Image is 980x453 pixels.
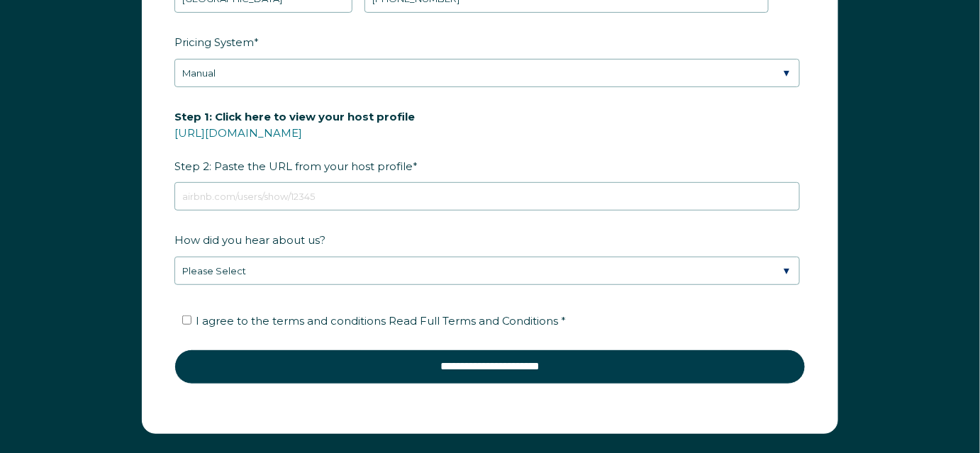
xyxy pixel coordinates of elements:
[182,315,191,325] input: I agree to the terms and conditions Read Full Terms and Conditions *
[174,182,800,211] input: airbnb.com/users/show/12345
[174,106,415,177] span: Step 2: Paste the URL from your host profile
[174,31,254,53] span: Pricing System
[174,126,302,140] a: [URL][DOMAIN_NAME]
[174,106,415,128] span: Step 1: Click here to view your host profile
[386,314,562,328] a: Read Full Terms and Conditions
[174,229,325,251] span: How did you hear about us?
[389,314,559,328] span: Read Full Terms and Conditions
[196,314,567,328] span: I agree to the terms and conditions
